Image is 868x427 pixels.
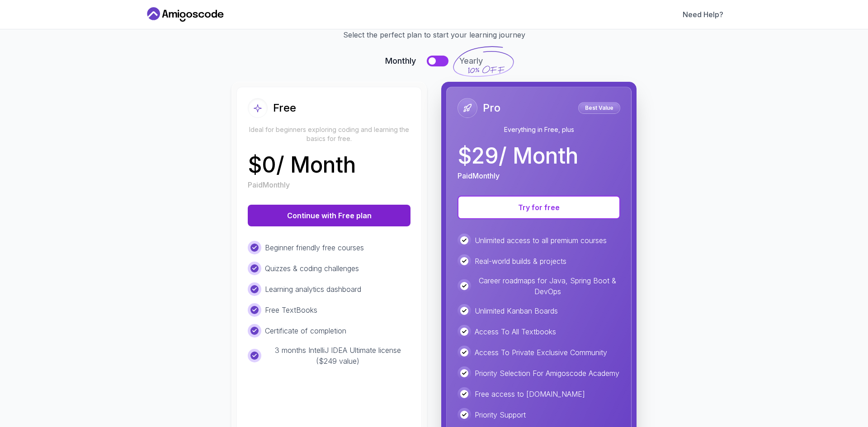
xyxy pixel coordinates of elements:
[458,145,578,167] p: $ 29 / Month
[385,55,416,67] span: Monthly
[458,125,620,134] p: Everything in Free, plus
[683,9,723,20] a: Need Help?
[265,325,346,336] p: Certificate of completion
[475,305,558,316] p: Unlimited Kanban Boards
[265,305,317,315] p: Free TextBooks
[265,284,361,295] p: Learning analytics dashboard
[248,154,356,176] p: $ 0 / Month
[475,235,607,246] p: Unlimited access to all premium courses
[475,389,585,399] p: Free access to [DOMAIN_NAME]
[265,242,364,253] p: Beginner friendly free courses
[248,125,410,143] p: Ideal for beginners exploring coding and learning the basics for free.
[475,368,619,379] p: Priority Selection For Amigoscode Academy
[248,205,410,226] button: Continue with Free plan
[265,263,359,274] p: Quizzes & coding challenges
[458,196,620,219] button: Try for free
[475,409,526,420] p: Priority Support
[458,170,500,181] p: Paid Monthly
[248,179,290,190] p: Paid Monthly
[475,256,566,267] p: Real-world builds & projects
[273,101,296,115] h2: Free
[475,275,620,297] p: Career roadmaps for Java, Spring Boot & DevOps
[475,326,556,337] p: Access To All Textbooks
[483,101,500,115] h2: Pro
[156,29,712,40] p: Select the perfect plan to start your learning journey
[580,103,619,113] p: Best Value
[475,347,607,358] p: Access To Private Exclusive Community
[265,345,410,366] p: 3 months IntelliJ IDEA Ultimate license ($249 value)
